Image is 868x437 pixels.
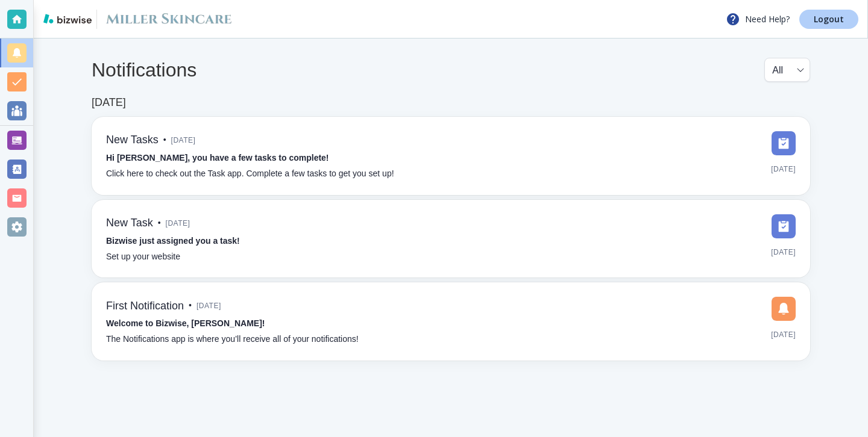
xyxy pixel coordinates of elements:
strong: Hi [PERSON_NAME], you have a few tasks to complete! [106,153,329,163]
p: Logout [814,15,844,23]
div: All [772,58,802,81]
p: The Notifications app is where you’ll receive all of your notifications! [106,333,359,346]
p: • [163,134,166,147]
img: Miller Skincare [102,10,236,29]
strong: Bizwise just assigned you a task! [106,236,240,246]
img: bizwise [43,14,92,23]
h4: Notifications [92,58,197,81]
p: Click here to check out the Task app. Complete a few tasks to get you set up! [106,167,394,181]
h6: New Task [106,217,153,230]
a: New Tasks•[DATE]Hi [PERSON_NAME], you have a few tasks to complete!Click here to check out the Ta... [92,117,810,195]
span: [DATE] [197,297,221,315]
a: First Notification•[DATE]Welcome to Bizwise, [PERSON_NAME]!The Notifications app is where you’ll ... [92,282,810,361]
img: DashboardSidebarNotification.svg [772,297,796,321]
span: [DATE] [166,214,190,232]
p: • [189,299,192,312]
span: [DATE] [771,160,796,178]
span: [DATE] [171,131,196,149]
a: Logout [799,10,858,29]
p: • [158,217,161,230]
h6: [DATE] [92,96,126,110]
img: DashboardSidebarTasks.svg [772,131,796,155]
a: New Task•[DATE]Bizwise just assigned you a task!Set up your website[DATE] [92,200,810,278]
span: [DATE] [771,243,796,261]
p: Set up your website [106,250,180,264]
span: [DATE] [771,326,796,344]
h6: New Tasks [106,134,159,147]
h6: First Notification [106,300,184,313]
img: DashboardSidebarTasks.svg [772,214,796,238]
strong: Welcome to Bizwise, [PERSON_NAME]! [106,318,265,328]
p: Need Help? [726,12,790,26]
